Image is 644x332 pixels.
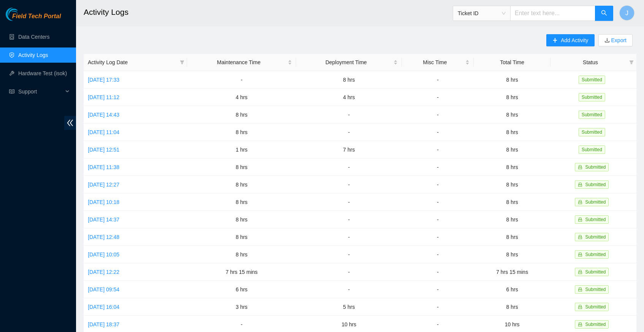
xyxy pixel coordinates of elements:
[88,199,119,205] a: [DATE] 10:18
[402,193,474,211] td: -
[579,145,605,154] span: Submitted
[474,141,550,158] td: 8 hrs
[458,8,506,19] span: Ticket ID
[88,182,119,188] a: [DATE] 12:27
[601,10,607,17] span: search
[578,200,582,204] span: lock
[578,165,582,169] span: lock
[585,252,606,257] span: Submitted
[88,58,177,66] span: Activity Log Date
[474,158,550,176] td: 8 hrs
[18,84,63,99] span: Support
[402,228,474,246] td: -
[296,158,401,176] td: -
[296,106,401,123] td: -
[402,281,474,298] td: -
[88,286,119,292] a: [DATE] 09:54
[88,94,119,100] a: [DATE] 11:12
[402,71,474,89] td: -
[625,8,628,18] span: J
[88,321,119,327] a: [DATE] 18:37
[187,176,297,193] td: 8 hrs
[402,176,474,193] td: -
[402,298,474,316] td: -
[187,193,297,211] td: 8 hrs
[629,60,634,65] span: filter
[6,14,61,24] a: Akamai TechnologiesField Tech Portal
[88,112,119,118] a: [DATE] 14:43
[296,123,401,141] td: -
[296,193,401,211] td: -
[619,5,634,21] button: J
[402,263,474,281] td: -
[578,270,582,274] span: lock
[598,34,633,46] button: downloadExport
[585,217,606,222] span: Submitted
[296,141,401,158] td: 7 hrs
[187,158,297,176] td: 8 hrs
[18,34,49,40] a: Data Centers
[88,304,119,310] a: [DATE] 16:04
[187,246,297,263] td: 8 hrs
[187,211,297,228] td: 8 hrs
[585,164,606,170] span: Submitted
[561,36,588,44] span: Add Activity
[296,281,401,298] td: -
[187,281,297,298] td: 6 hrs
[296,298,401,316] td: 5 hrs
[579,128,605,136] span: Submitted
[64,116,76,130] span: double-left
[296,263,401,281] td: -
[88,147,119,153] a: [DATE] 12:51
[510,6,595,21] input: Enter text here...
[604,38,610,44] span: download
[585,287,606,292] span: Submitted
[88,234,119,240] a: [DATE] 12:48
[187,71,297,89] td: -
[402,89,474,106] td: -
[402,158,474,176] td: -
[585,304,606,310] span: Submitted
[585,182,606,187] span: Submitted
[187,89,297,106] td: 4 hrs
[296,71,401,89] td: 8 hrs
[296,176,401,193] td: -
[578,235,582,239] span: lock
[474,211,550,228] td: 8 hrs
[187,141,297,158] td: 1 hrs
[88,129,119,135] a: [DATE] 11:04
[18,70,67,76] a: Hardware Test (isok)
[474,263,550,281] td: 7 hrs 15 mins
[610,37,627,43] a: Export
[474,298,550,316] td: 8 hrs
[474,246,550,263] td: 8 hrs
[579,76,605,84] span: Submitted
[88,251,119,258] a: [DATE] 10:05
[578,217,582,222] span: lock
[474,89,550,106] td: 8 hrs
[402,123,474,141] td: -
[296,89,401,106] td: 4 hrs
[187,228,297,246] td: 8 hrs
[578,287,582,292] span: lock
[474,193,550,211] td: 8 hrs
[9,89,14,94] span: read
[296,211,401,228] td: -
[579,111,605,119] span: Submitted
[585,234,606,240] span: Submitted
[296,246,401,263] td: -
[178,57,186,68] span: filter
[585,322,606,327] span: Submitted
[578,182,582,187] span: lock
[474,228,550,246] td: 8 hrs
[402,211,474,228] td: -
[585,269,606,275] span: Submitted
[628,57,635,68] span: filter
[88,164,119,170] a: [DATE] 11:38
[555,58,626,66] span: Status
[474,106,550,123] td: 8 hrs
[552,38,558,44] span: plus
[546,34,594,46] button: plusAdd Activity
[296,228,401,246] td: -
[578,322,582,327] span: lock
